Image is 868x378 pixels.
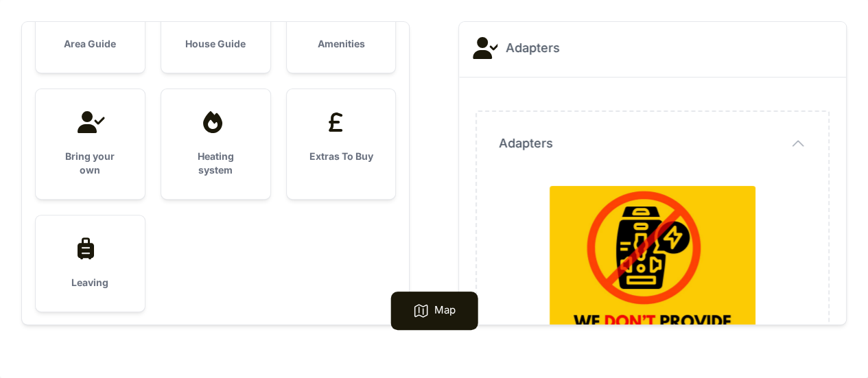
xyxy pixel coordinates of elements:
[309,37,374,51] h3: Amenities
[36,215,145,311] a: Leaving
[58,276,123,290] h3: Leaving
[58,37,123,51] h3: Area Guide
[434,303,456,319] p: Map
[499,134,553,153] span: Adapters
[161,89,270,199] a: Heating system
[183,150,248,177] h3: Heating system
[36,89,145,199] a: Bring your own
[183,37,248,51] h3: House Guide
[499,134,806,153] button: Adapters
[58,150,123,177] h3: Bring your own
[309,150,374,163] h3: Extras To Buy
[506,38,560,58] h2: Adapters
[287,89,396,185] a: Extras To Buy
